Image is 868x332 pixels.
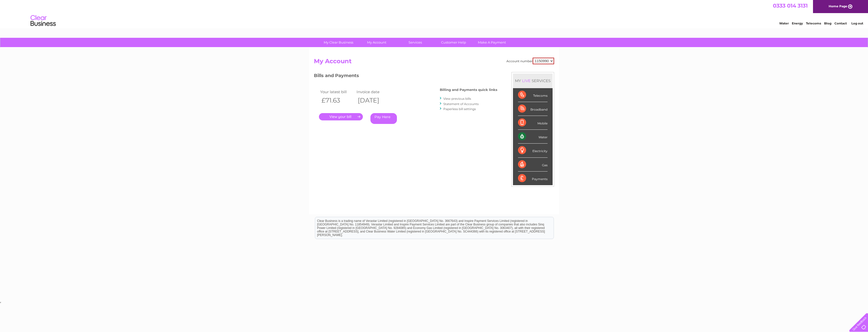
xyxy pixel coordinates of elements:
a: Pay Here [370,113,397,124]
th: £71.63 [319,95,355,106]
a: Contact [834,21,847,25]
div: Account number [506,58,554,64]
a: My Clear Business [318,38,359,47]
div: LIVE [521,78,532,83]
a: Blog [824,21,831,25]
a: Services [394,38,436,47]
th: [DATE] [355,95,392,106]
a: Energy [792,21,803,25]
h2: My Account [314,58,554,67]
img: logo.png [30,13,56,28]
a: Log out [851,21,863,25]
a: Water [779,21,789,25]
div: Telecoms [518,88,548,102]
div: Mobile [518,116,548,130]
a: My Account [356,38,398,47]
div: Clear Business is a trading name of Verastar Limited (registered in [GEOGRAPHIC_DATA] No. 3667643... [315,3,554,24]
a: Statement of Accounts [443,102,479,106]
a: Paperless bill settings [443,107,476,111]
a: Customer Help [433,38,474,47]
a: Make A Payment [471,38,513,47]
h4: Billing and Payments quick links [440,88,497,92]
a: Telecoms [806,21,821,25]
a: 0333 014 3131 [773,3,808,9]
div: Electricity [518,144,548,157]
h3: Bills and Payments [314,72,497,81]
a: . [319,113,363,120]
td: Invoice date [355,88,392,95]
div: MY SERVICES [513,74,553,88]
td: Your latest bill [319,88,355,95]
div: Payments [518,172,548,185]
a: View previous bills [443,97,471,101]
div: Gas [518,158,548,172]
div: Water [518,130,548,144]
div: Broadband [518,102,548,116]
